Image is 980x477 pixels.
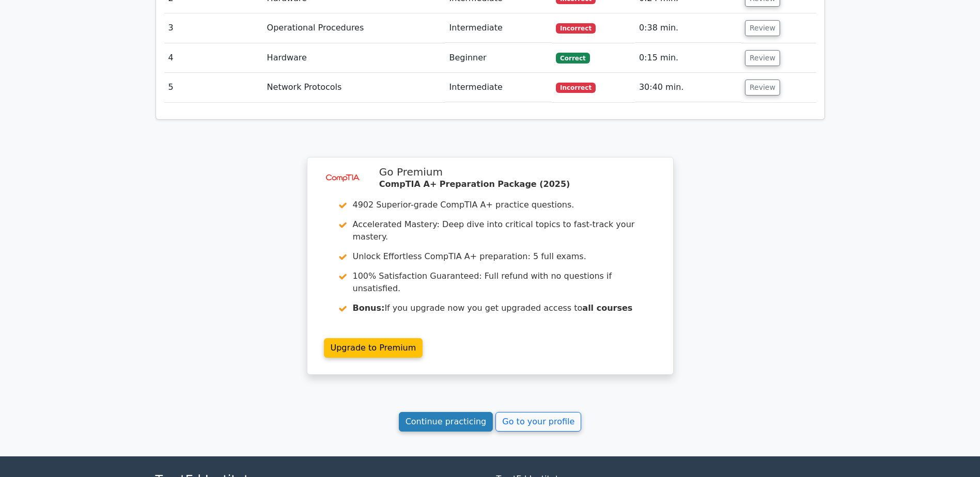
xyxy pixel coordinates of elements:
[745,20,780,36] button: Review
[556,23,596,34] span: Incorrect
[556,83,596,93] span: Incorrect
[635,73,741,102] td: 30:40 min.
[263,13,445,43] td: Operational Procedures
[495,412,581,432] a: Go to your profile
[164,43,263,73] td: 4
[263,73,445,102] td: Network Protocols
[445,73,552,102] td: Intermediate
[263,43,445,73] td: Hardware
[445,43,552,73] td: Beginner
[745,79,780,96] button: Review
[164,73,263,102] td: 5
[445,13,552,43] td: Intermediate
[556,53,589,63] span: Correct
[635,13,741,43] td: 0:38 min.
[745,50,780,66] button: Review
[399,412,493,432] a: Continue practicing
[164,13,263,43] td: 3
[635,43,741,73] td: 0:15 min.
[324,338,423,358] a: Upgrade to Premium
